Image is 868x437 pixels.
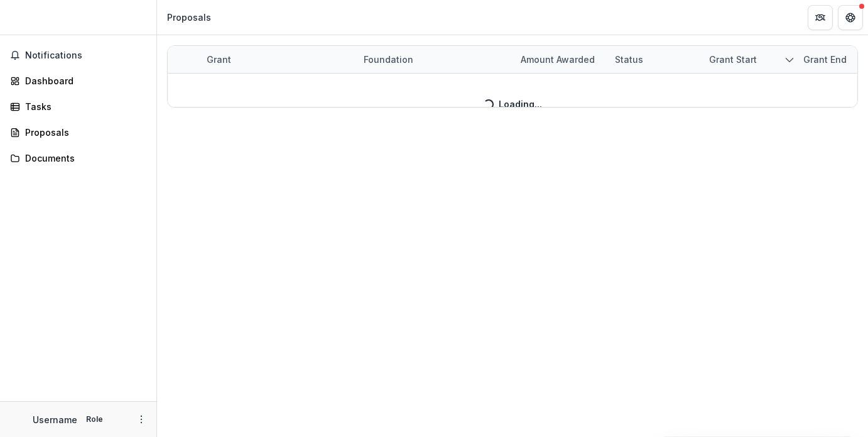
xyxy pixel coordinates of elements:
[25,152,141,165] div: Documents
[5,45,151,65] button: Notifications
[134,412,149,427] button: More
[838,5,863,30] button: Get Help
[5,70,151,91] a: Dashboard
[25,100,141,113] div: Tasks
[5,122,151,143] a: Proposals
[162,8,216,26] nav: breadcrumb
[25,126,141,139] div: Proposals
[82,414,107,425] p: Role
[167,11,211,24] div: Proposals
[5,96,151,117] a: Tasks
[25,50,146,61] span: Notifications
[33,413,77,426] p: Username
[25,74,141,87] div: Dashboard
[808,5,833,30] button: Partners
[5,148,151,169] a: Documents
